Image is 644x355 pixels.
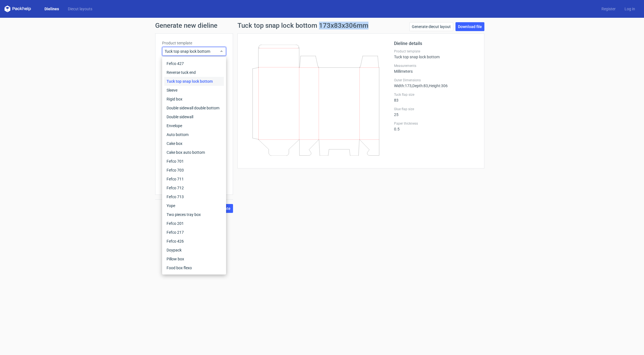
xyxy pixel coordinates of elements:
[164,183,224,192] div: Fefco 712
[164,166,224,175] div: Fefco 703
[394,40,477,47] h2: Dieline details
[164,175,224,183] div: Fefco 711
[412,84,428,88] span: , Depth : 83
[164,255,224,263] div: Pillow box
[455,22,484,31] a: Download file
[164,104,224,112] div: Double sidewall double bottom
[164,228,224,237] div: Fefco 217
[164,95,224,104] div: Rigid box
[394,49,477,59] div: Tuck top snap lock bottom
[394,64,477,68] label: Measurements
[162,40,226,46] label: Product template
[394,49,477,54] label: Product template
[394,92,477,102] div: 83
[164,246,224,255] div: Doypack
[394,92,477,97] label: Tuck flap size
[394,78,477,82] label: Outer Dimensions
[164,112,224,121] div: Double sidewall
[164,121,224,130] div: Envelope
[63,6,97,12] a: Diecut layouts
[620,6,640,12] a: Log in
[164,210,224,219] div: Two pieces tray box
[164,130,224,139] div: Auto bottom
[164,148,224,157] div: Cake box auto bottom
[164,86,224,95] div: Sleeve
[394,107,477,111] label: Glue flap size
[164,139,224,148] div: Cake box
[597,6,620,12] a: Register
[237,22,368,29] h1: Tuck top snap lock bottom 173x83x306mm
[40,6,63,12] a: Dielines
[164,59,224,68] div: Fefco 427
[428,84,448,88] span: , Height : 306
[165,49,219,54] span: Tuck top snap lock bottom
[164,68,224,77] div: Reverse tuck end
[164,219,224,228] div: Fefco 201
[164,237,224,246] div: Fefco 426
[409,22,453,31] a: Generate diecut layout
[155,22,489,29] h1: Generate new dieline
[164,201,224,210] div: Yope
[394,84,412,88] span: Width : 173
[394,64,477,74] div: Millimeters
[394,107,477,117] div: 25
[394,121,477,131] div: 0.5
[394,121,477,126] label: Paper thickness
[164,157,224,166] div: Fefco 701
[164,263,224,272] div: Food box flexo
[164,192,224,201] div: Fefco 713
[164,77,224,86] div: Tuck top snap lock bottom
